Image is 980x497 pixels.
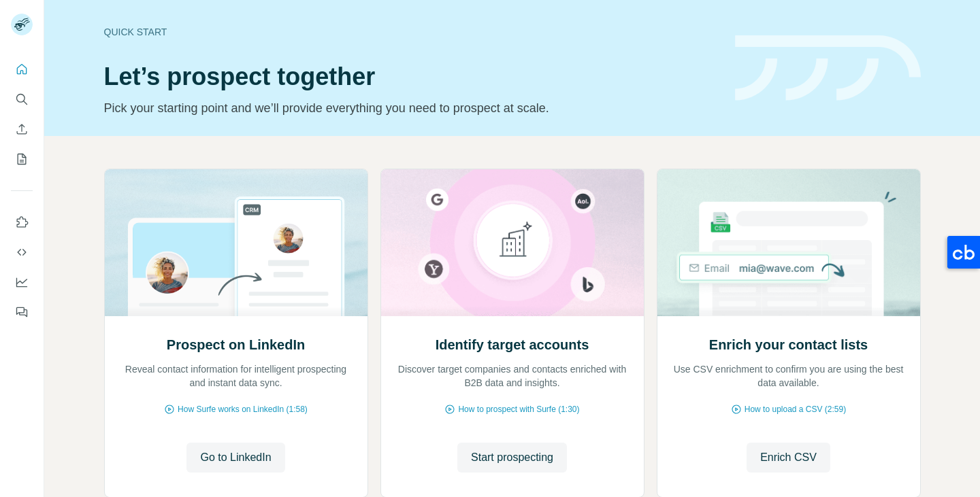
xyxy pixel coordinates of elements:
div: Quick start [104,25,719,39]
button: Enrich CSV [11,117,33,141]
span: Enrich CSV [760,449,817,466]
p: Reveal contact information for intelligent prospecting and instant data sync. [118,362,354,390]
p: Pick your starting point and we’ll provide everything you need to prospect at scale. [104,99,719,118]
span: How to upload a CSV (2:59) [745,403,846,415]
button: Search [11,87,33,112]
button: My lists [11,147,33,171]
button: Start prospecting [457,443,567,473]
button: Quick start [11,57,33,82]
button: Go to LinkedIn [186,443,284,473]
span: How Surfe works on LinkedIn (1:58) [178,403,308,415]
h2: Enrich your contact lists [709,335,868,354]
span: Go to LinkedIn [200,449,271,466]
h2: Identify target accounts [436,335,589,354]
img: Identify target accounts [380,169,644,316]
button: Use Surfe API [11,240,33,264]
p: Use CSV enrichment to confirm you are using the best data available. [671,362,906,390]
button: Enrich CSV [747,443,830,473]
img: Enrich your contact lists [657,169,921,316]
h1: Let’s prospect together [104,63,719,90]
p: Discover target companies and contacts enriched with B2B data and insights. [395,362,630,390]
button: Dashboard [11,270,33,294]
span: Start prospecting [471,449,553,466]
button: Feedback [11,300,33,324]
button: Use Surfe on LinkedIn [11,210,33,235]
img: Prospect on LinkedIn [104,169,368,316]
img: banner [735,35,921,101]
h2: Prospect on LinkedIn [167,335,305,354]
span: How to prospect with Surfe (1:30) [458,403,579,415]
